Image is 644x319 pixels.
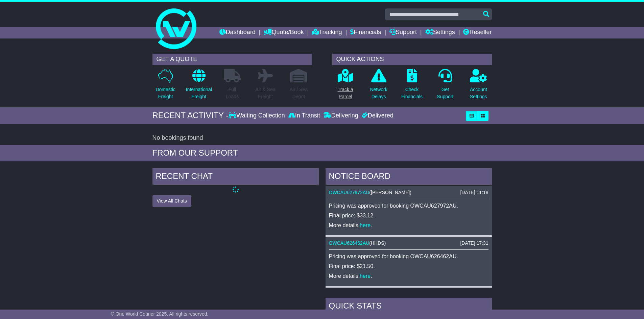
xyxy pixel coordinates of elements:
a: Track aParcel [337,69,354,104]
div: ( ) [329,190,488,195]
button: View All Chats [152,195,191,207]
a: Tracking [312,27,342,38]
p: Domestic Freight [156,86,175,100]
a: Dashboard [219,27,256,38]
a: Support [389,27,417,38]
a: OWCAU626462AU [329,240,369,246]
p: Get Support [437,86,453,100]
span: [PERSON_NAME] [371,190,410,195]
div: QUICK ACTIONS [332,54,492,65]
div: [DATE] 11:18 [460,190,488,195]
a: NetworkDelays [369,69,387,104]
p: More details: . [329,273,488,279]
div: Waiting Collection [229,112,286,119]
p: Pricing was approved for booking OWCAU627972AU. [329,203,488,209]
a: AccountSettings [470,69,487,104]
a: Financials [350,27,381,38]
a: Reseller [463,27,492,38]
p: Full Loads [224,86,241,100]
a: here [360,273,371,279]
p: Air & Sea Freight [256,86,276,100]
div: Delivered [360,112,393,119]
div: RECENT ACTIVITY - [152,111,229,121]
div: [DATE] 17:31 [460,240,488,246]
div: In Transit [287,112,322,119]
p: More details: . [329,222,488,229]
span: HHDS [371,240,384,246]
p: Pricing was approved for booking OWCAU626462AU. [329,253,488,260]
p: Final price: $21.50. [329,263,488,269]
div: RECENT CHAT [152,168,319,186]
p: International Freight [186,86,212,100]
p: Air / Sea Depot [290,86,308,100]
p: Final price: $33.12. [329,212,488,219]
a: InternationalFreight [186,69,212,104]
div: GET A QUOTE [152,54,312,65]
a: OWCAU627972AU [329,190,369,195]
a: Quote/Book [264,27,304,38]
div: ( ) [329,240,488,246]
a: Settings [425,27,455,38]
span: © One World Courier 2025. All rights reserved. [111,311,209,317]
a: CheckFinancials [401,69,423,104]
div: Delivering [322,112,360,119]
p: Check Financials [401,86,423,100]
p: Account Settings [470,86,487,100]
div: NOTICE BOARD [326,168,492,186]
p: Track a Parcel [338,86,353,100]
a: GetSupport [436,69,454,104]
p: Network Delays [370,86,387,100]
a: DomesticFreight [155,69,175,104]
a: here [360,222,371,228]
div: FROM OUR SUPPORT [152,148,492,158]
div: No bookings found [152,134,492,142]
div: Quick Stats [326,298,492,316]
